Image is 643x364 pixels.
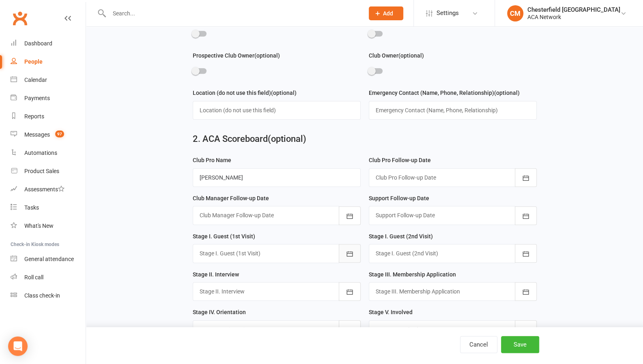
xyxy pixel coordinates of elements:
[268,134,306,144] span: (optional)
[24,95,50,101] div: Payments
[383,10,393,17] span: Add
[11,199,86,217] a: Tasks
[24,186,65,193] div: Assessments
[11,180,86,199] a: Assessments
[369,270,456,279] label: Stage III. Membership Application
[193,51,280,60] label: Prospective Club Owner
[527,6,620,13] div: Chesterfield [GEOGRAPHIC_DATA]
[369,6,403,20] button: Add
[24,77,47,83] div: Calendar
[193,134,537,144] h2: 2. ACA Scoreboard
[24,256,74,262] div: General attendance
[24,40,52,47] div: Dashboard
[193,308,246,317] label: Stage IV. Orientation
[193,270,239,279] label: Stage II. Interview
[11,53,86,71] a: People
[11,89,86,107] a: Payments
[55,131,64,137] span: 97
[494,90,520,96] spang: (optional)
[369,308,413,317] label: Stage V. Involved
[527,13,620,21] div: ACA Network
[11,34,86,53] a: Dashboard
[11,268,86,287] a: Roll call
[369,101,537,120] input: Emergency Contact (Name, Phone, Relationship)
[437,4,459,22] span: Settings
[369,88,520,97] label: Emergency Contact (Name, Phone, Relationship)
[107,8,358,19] input: Search...
[11,162,86,180] a: Product Sales
[193,156,231,165] label: Club Pro Name
[8,336,28,356] div: Open Intercom Messenger
[11,287,86,305] a: Class kiosk mode
[11,144,86,162] a: Automations
[271,90,297,96] spang: (optional)
[369,156,431,165] label: Club Pro Follow-up Date
[193,194,269,203] label: Club Manager Follow-up Date
[369,194,429,203] label: Support Follow-up Date
[193,101,361,120] input: Location (do not use this field)
[24,274,43,280] div: Roll call
[24,113,44,120] div: Reports
[24,223,54,229] div: What's New
[501,336,539,353] button: Save
[193,232,255,241] label: Stage I. Guest (1st Visit)
[460,336,497,353] button: Cancel
[24,150,57,156] div: Automations
[11,217,86,235] a: What's New
[254,52,280,59] spang: (optional)
[369,232,433,241] label: Stage I. Guest (2nd Visit)
[11,107,86,126] a: Reports
[24,58,43,65] div: People
[24,292,60,299] div: Class check-in
[24,204,39,211] div: Tasks
[369,51,424,60] label: Club Owner
[11,71,86,89] a: Calendar
[193,168,361,187] input: Club Pro Name
[507,5,523,21] div: CM
[24,168,59,174] div: Product Sales
[193,88,297,97] label: Location (do not use this field)
[398,52,424,59] spang: (optional)
[11,126,86,144] a: Messages 97
[10,8,30,28] a: Clubworx
[24,131,50,138] div: Messages
[11,250,86,268] a: General attendance kiosk mode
